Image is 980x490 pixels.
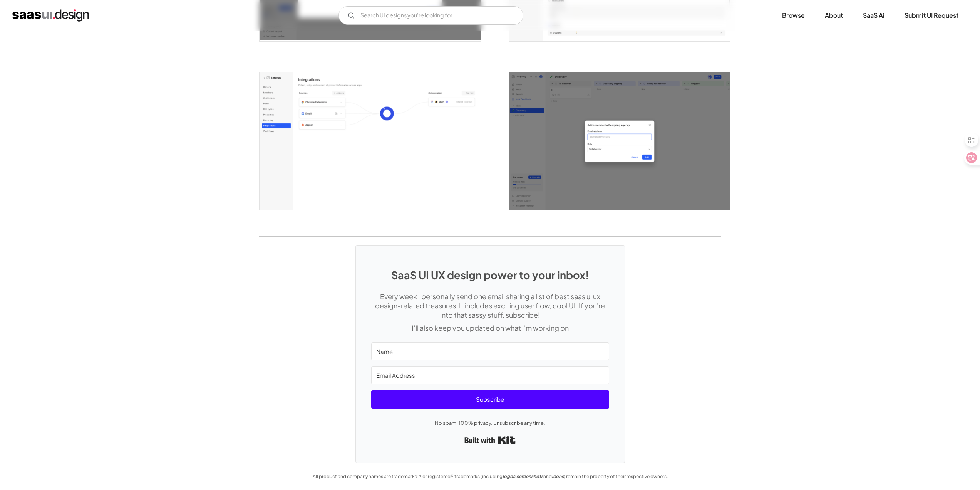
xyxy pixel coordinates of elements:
a: Browse [773,7,814,24]
a: SaaS Ai [854,7,894,24]
a: Submit UI Request [895,7,968,24]
p: No spam. 100% privacy. Unsubscribe any time. [371,418,609,428]
div: All product and company names are trademarks™ or registered® trademarks (including , and ) remain... [309,472,671,481]
h1: SaaS UI UX design power to your inbox! [371,269,609,281]
a: open lightbox [260,72,481,210]
input: Name [371,342,609,360]
em: screenshots [516,473,543,479]
input: Search UI designs you're looking for... [338,6,523,25]
a: home [12,9,89,22]
img: 641987af3f87c71735875c3b_Cycle%20Invite%20Member%20Screen.png [509,72,730,210]
p: I’ll also keep you updated on what I'm working on [371,323,609,333]
img: 641987af6616ec611144a69b_Cycle%20Integration%20Screen.png [260,72,481,210]
p: Every week I personally send one email sharing a list of best saas ui ux design-related treasures... [371,292,609,320]
input: Email Address [371,366,609,384]
button: Subscribe [371,390,609,409]
a: About [816,7,852,24]
form: Email Form [338,6,523,25]
a: open lightbox [509,72,730,210]
em: logos [503,473,515,479]
em: icons [552,473,564,479]
a: Built with Kit [464,433,516,447]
